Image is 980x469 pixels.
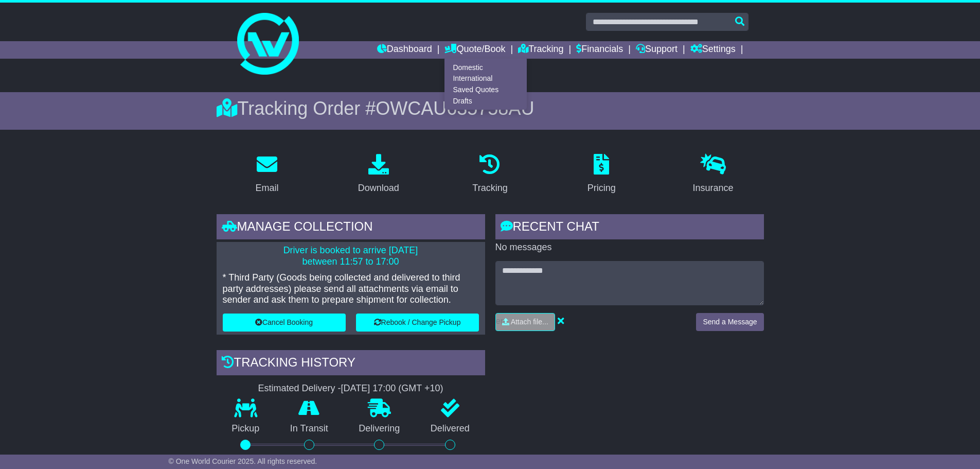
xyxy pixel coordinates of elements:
[351,150,406,199] a: Download
[223,314,346,332] button: Cancel Booking
[445,62,526,73] a: Domestic
[445,73,526,84] a: International
[690,41,736,59] a: Settings
[495,214,764,242] div: RECENT CHAT
[217,97,764,119] div: Tracking Order #
[223,245,479,267] p: Driver is booked to arrive [DATE] between 11:57 to 17:00
[415,423,485,435] p: Delivered
[255,181,278,195] div: Email
[472,181,507,195] div: Tracking
[587,181,616,195] div: Pricing
[445,84,526,96] a: Saved Quotes
[495,242,764,253] p: No messages
[445,95,526,107] a: Drafts
[169,457,317,465] span: © One World Courier 2025. All rights reserved.
[518,41,563,59] a: Tracking
[358,181,399,195] div: Download
[217,423,275,435] p: Pickup
[376,98,534,119] span: OWCAU635758AU
[696,313,763,331] button: Send a Message
[576,41,623,59] a: Financials
[377,41,432,59] a: Dashboard
[217,350,485,378] div: Tracking history
[581,150,622,199] a: Pricing
[444,41,505,59] a: Quote/Book
[341,383,443,394] div: [DATE] 17:00 (GMT +10)
[223,272,479,306] p: * Third Party (Goods being collected and delivered to third party addresses) please send all atta...
[217,383,485,394] div: Estimated Delivery -
[693,181,734,195] div: Insurance
[466,150,514,199] a: Tracking
[217,214,485,242] div: Manage collection
[686,150,740,199] a: Insurance
[356,314,479,332] button: Rebook / Change Pickup
[444,59,527,110] div: Quote/Book
[636,41,678,59] a: Support
[344,423,416,435] p: Delivering
[248,150,285,199] a: Email
[275,423,344,435] p: In Transit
